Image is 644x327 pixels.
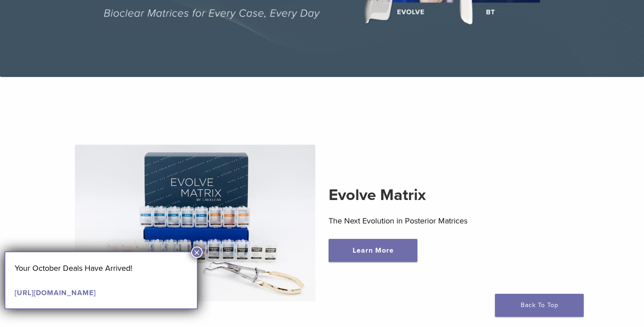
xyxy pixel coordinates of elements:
[495,294,584,317] a: Back To Top
[329,239,417,262] a: Learn More
[191,246,203,258] button: Close
[75,145,316,301] img: Evolve Matrix
[15,262,188,275] p: Your October Deals Have Arrived!
[329,185,569,206] h2: Evolve Matrix
[329,214,569,227] p: The Next Evolution in Posterior Matrices
[15,289,96,297] a: [URL][DOMAIN_NAME]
